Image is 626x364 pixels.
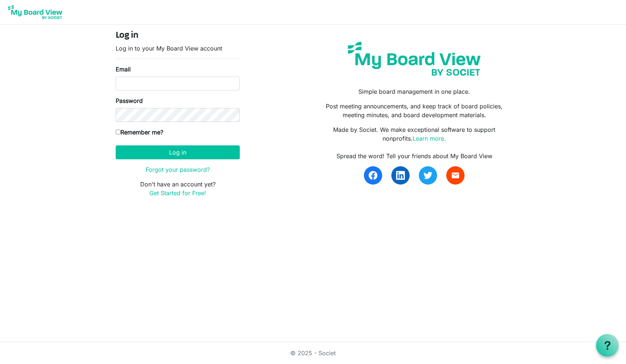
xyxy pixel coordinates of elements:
[116,96,143,105] label: Password
[413,135,446,142] a: Learn more.
[446,166,465,185] a: email
[116,145,240,159] button: Log in
[116,30,240,41] h4: Log in
[116,44,240,53] p: Log in to your My Board View account
[290,349,336,357] a: © 2025 - Societ
[318,125,510,143] p: Made by Societ. We make exceptional software to support nonprofits.
[451,171,460,180] span: email
[318,102,510,119] p: Post meeting announcements, and keep track of board policies, meeting minutes, and board developm...
[6,3,64,21] img: My Board View Logo
[146,166,210,173] a: Forgot your password?
[116,65,131,74] label: Email
[342,36,486,81] img: my-board-view-societ.svg
[396,171,405,180] img: linkedin.svg
[369,171,377,180] img: facebook.svg
[318,87,510,96] p: Simple board management in one place.
[318,152,510,160] div: Spread the word! Tell your friends about My Board View
[116,180,240,197] p: Don't have an account yet?
[116,128,163,137] label: Remember me?
[116,130,120,134] input: Remember me?
[424,171,432,180] img: twitter.svg
[149,189,206,197] a: Get Started for Free!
